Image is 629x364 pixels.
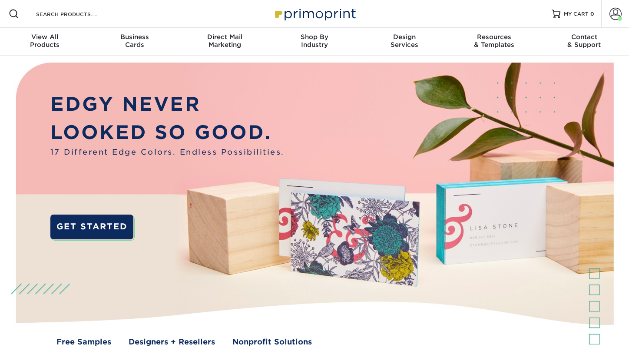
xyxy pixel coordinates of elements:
[539,28,629,56] a: Contact& Support
[90,33,180,49] div: Cards
[50,118,285,146] p: LOOKED SO GOOD.
[449,33,539,49] div: & Templates
[590,11,594,17] span: 0
[90,33,180,41] span: Business
[271,4,358,23] img: Primoprint
[50,90,285,118] p: EDGY NEVER
[180,33,270,49] div: Marketing
[359,28,449,56] a: DesignServices
[270,33,360,49] div: Industry
[232,336,312,347] a: Nonprofit Solutions
[180,33,270,41] span: Direct Mail
[449,33,539,41] span: Resources
[180,28,270,56] a: Direct MailMarketing
[270,28,360,56] a: Shop ByIndustry
[449,28,539,56] a: Resources& Templates
[35,9,120,19] input: SEARCH PRODUCTS.....
[50,215,134,239] a: GET STARTED
[90,28,180,56] a: BusinessCards
[539,33,629,49] div: & Support
[564,10,589,18] span: MY CART
[359,33,449,49] div: Services
[50,146,285,158] span: 17 Different Edge Colors. Endless Possibilities.
[270,33,360,41] span: Shop By
[359,33,449,41] span: Design
[539,33,629,41] span: Contact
